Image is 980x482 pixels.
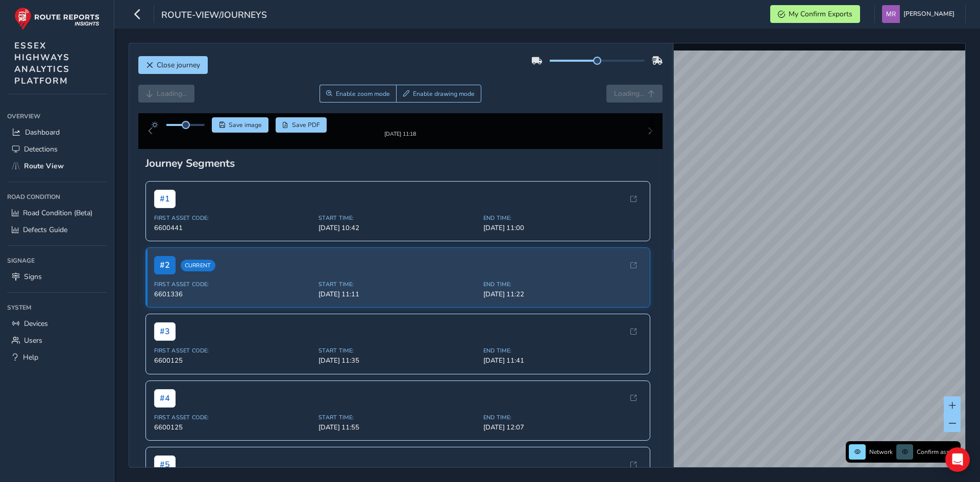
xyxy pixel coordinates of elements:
[483,223,642,233] span: [DATE] 11:00
[7,109,107,124] div: Overview
[25,128,60,137] span: Dashboard
[318,214,477,222] span: Start Time:
[483,423,642,432] span: [DATE] 12:07
[154,389,176,408] span: # 4
[318,347,477,354] span: Start Time:
[483,214,642,222] span: End Time:
[869,448,893,456] span: Network
[7,268,107,285] a: Signs
[413,90,475,98] span: Enable drawing mode
[7,189,107,205] div: Road Condition
[336,90,390,98] span: Enable zoom mode
[14,40,70,87] span: ESSEX HIGHWAYS ANALYTICS PLATFORM
[24,319,48,328] span: Devices
[24,144,58,154] span: Detections
[154,414,313,421] span: First Asset Code:
[483,414,642,421] span: End Time:
[882,5,900,23] img: diamond-layout
[154,256,176,274] span: # 2
[318,414,477,421] span: Start Time:
[229,121,262,129] span: Save image
[138,56,208,74] button: Close journey
[24,336,42,345] span: Users
[483,281,642,288] span: End Time:
[24,272,42,282] span: Signs
[154,281,313,288] span: First Asset Code:
[154,322,176,341] span: # 3
[384,130,416,138] div: [DATE] 11:18
[882,5,958,23] button: [PERSON_NAME]
[276,117,327,133] button: PDF
[770,5,860,23] button: My Confirm Exports
[318,423,477,432] span: [DATE] 11:55
[7,141,107,158] a: Detections
[483,290,642,299] span: [DATE] 11:22
[7,315,107,332] a: Devices
[318,281,477,288] span: Start Time:
[145,156,656,170] div: Journey Segments
[318,290,477,299] span: [DATE] 11:11
[7,158,107,174] a: Route View
[7,253,107,268] div: Signage
[154,190,176,208] span: # 1
[14,7,100,30] img: rr logo
[23,225,67,235] span: Defects Guide
[7,332,107,349] a: Users
[320,85,397,103] button: Zoom
[154,423,313,432] span: 6600125
[318,356,477,365] span: [DATE] 11:35
[157,60,200,70] span: Close journey
[154,290,313,299] span: 6601336
[154,223,313,233] span: 6600441
[789,9,852,19] span: My Confirm Exports
[917,448,958,456] span: Confirm assets
[154,347,313,354] span: First Asset Code:
[7,349,107,366] a: Help
[7,205,107,221] a: Road Condition (Beta)
[181,260,215,271] span: Current
[23,352,38,362] span: Help
[483,347,642,354] span: End Time:
[7,124,107,141] a: Dashboard
[154,455,176,474] span: # 5
[24,161,64,171] span: Route View
[154,214,313,222] span: First Asset Code:
[7,221,107,238] a: Defects Guide
[945,447,970,472] div: Open Intercom Messenger
[903,5,954,23] span: [PERSON_NAME]
[318,223,477,233] span: [DATE] 10:42
[292,121,320,129] span: Save PDF
[23,208,92,218] span: Road Condition (Beta)
[161,9,267,23] span: route-view/journeys
[212,117,268,133] button: Save
[7,300,107,315] div: System
[483,356,642,365] span: [DATE] 11:41
[154,356,313,365] span: 6600125
[396,85,481,103] button: Draw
